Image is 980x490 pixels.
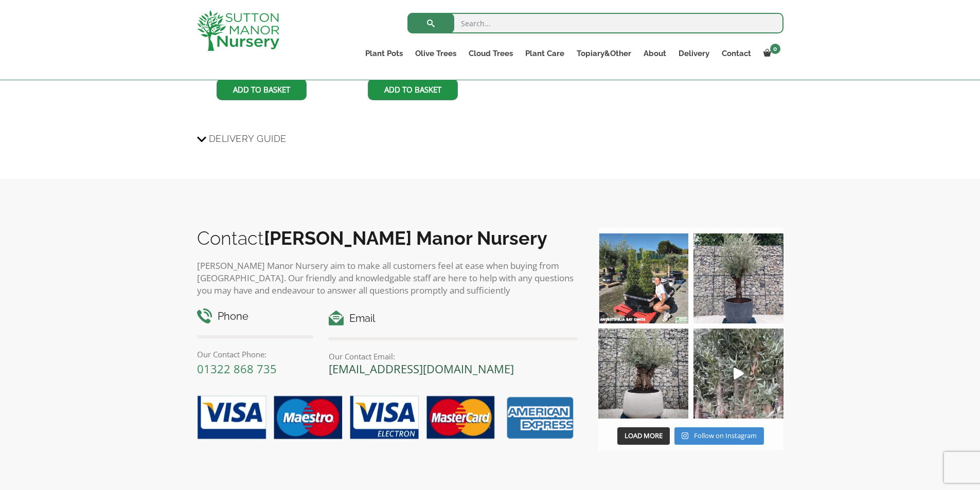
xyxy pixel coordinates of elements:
[407,13,783,33] input: Search...
[197,308,314,324] h4: Phone
[734,368,744,379] svg: Play
[637,46,672,61] a: About
[716,46,757,61] a: Contact
[409,46,462,61] a: Olive Trees
[368,79,458,100] a: Add to basket: “The Amalfi Pot 100 Colour Charcoal”
[209,129,287,148] span: Delivery Guide
[674,427,763,445] a: Instagram Follow on Instagram
[197,348,314,360] p: Our Contact Phone:
[672,46,716,61] a: Delivery
[617,427,670,445] button: Load More
[197,260,578,297] p: [PERSON_NAME] Manor Nursery aim to make all customers feel at ease when buying from [GEOGRAPHIC_D...
[217,79,307,100] a: Add to basket: “The Amalfi Pot 100 Colour Greystone”
[197,227,578,249] h2: Contact
[519,46,571,61] a: Plant Care
[625,431,663,440] span: Load More
[189,390,578,446] img: payment-options.png
[693,329,783,419] img: New arrivals Monday morning of beautiful olive trees 🤩🤩 The weather is beautiful this summer, gre...
[462,46,519,61] a: Cloud Trees
[571,46,637,61] a: Topiary&Other
[598,233,688,323] img: Our elegant & picturesque Angustifolia Cones are an exquisite addition to your Bay Tree collectio...
[197,361,277,376] a: 01322 868 735
[329,350,577,362] p: Our Contact Email:
[197,10,279,51] img: logo
[757,46,783,61] a: 0
[329,311,577,326] h4: Email
[598,329,688,419] img: Check out this beauty we potted at our nursery today ❤️‍🔥 A huge, ancient gnarled Olive tree plan...
[264,227,547,249] b: [PERSON_NAME] Manor Nursery
[694,431,757,440] span: Follow on Instagram
[682,432,688,440] svg: Instagram
[693,233,783,323] img: A beautiful multi-stem Spanish Olive tree potted in our luxurious fibre clay pots 😍😍
[693,329,783,419] a: Play
[770,44,780,54] span: 0
[329,361,514,376] a: [EMAIL_ADDRESS][DOMAIN_NAME]
[359,46,409,61] a: Plant Pots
